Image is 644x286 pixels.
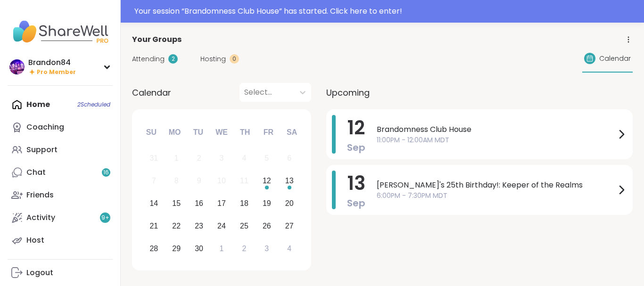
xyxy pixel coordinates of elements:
div: Tu [188,122,208,143]
div: Choose Saturday, September 27th, 2025 [279,216,299,236]
div: 16 [195,197,203,210]
div: Logout [26,268,53,278]
div: 20 [285,197,294,210]
div: Choose Tuesday, September 16th, 2025 [189,194,209,214]
div: 21 [149,220,158,232]
div: Choose Thursday, October 2nd, 2025 [234,238,255,259]
div: 2 [242,242,246,255]
div: Choose Tuesday, September 30th, 2025 [189,238,209,259]
div: Mo [164,122,185,143]
a: Host [8,229,113,252]
div: Choose Sunday, September 28th, 2025 [144,238,164,259]
div: Choose Thursday, September 25th, 2025 [234,216,255,236]
div: 19 [263,197,271,210]
div: Brandon84 [28,57,76,68]
span: Your Groups [132,34,182,45]
a: Friends [8,184,113,206]
a: Activity9+ [8,206,113,229]
div: 3 [220,152,224,164]
span: Attending [132,54,165,64]
span: Brandomness Club House [377,124,616,135]
div: Not available Wednesday, September 10th, 2025 [212,171,232,191]
div: Not available Sunday, August 31st, 2025 [144,148,164,169]
div: Not available Wednesday, September 3rd, 2025 [212,148,232,169]
div: 28 [149,242,158,255]
span: Pro Member [37,68,76,76]
span: Calendar [132,86,171,99]
div: Choose Friday, September 26th, 2025 [256,216,277,236]
div: We [211,122,232,143]
div: 14 [149,197,158,210]
div: Not available Tuesday, September 2nd, 2025 [189,148,209,169]
div: 3 [264,242,269,255]
div: 27 [285,220,294,232]
div: 23 [195,220,203,232]
div: 11 [240,174,248,187]
span: Sep [347,141,365,154]
div: 8 [174,174,179,187]
div: Not available Thursday, September 4th, 2025 [234,148,255,169]
span: 6:00PM - 7:30PM MDT [377,191,616,201]
div: Choose Wednesday, September 24th, 2025 [212,216,232,236]
div: 7 [152,174,156,187]
a: Logout [8,261,113,284]
div: Not available Sunday, September 7th, 2025 [144,171,164,191]
div: Fr [258,122,279,143]
div: Chat [26,167,46,178]
div: Friends [26,190,54,200]
div: Choose Saturday, October 4th, 2025 [279,238,299,259]
div: Sa [281,122,302,143]
div: Choose Sunday, September 14th, 2025 [144,194,164,214]
div: Not available Monday, September 8th, 2025 [166,171,187,191]
div: 29 [172,242,181,255]
div: 2 [197,152,201,164]
div: Choose Monday, September 15th, 2025 [166,194,187,214]
span: 12 [347,114,365,141]
div: 31 [149,152,158,164]
span: 9 + [101,214,109,222]
div: Coaching [26,122,64,132]
span: Upcoming [326,86,370,99]
img: Brandon84 [9,59,25,74]
span: Hosting [200,54,226,64]
div: Choose Friday, October 3rd, 2025 [256,238,277,259]
span: Sep [347,196,365,210]
div: 1 [220,242,224,255]
div: Choose Thursday, September 18th, 2025 [234,194,255,214]
div: Choose Wednesday, September 17th, 2025 [212,194,232,214]
span: 16 [103,169,109,177]
div: Host [26,235,44,245]
div: Not available Friday, September 5th, 2025 [256,148,277,169]
a: Chat16 [8,161,113,184]
div: Not available Tuesday, September 9th, 2025 [189,171,209,191]
div: 15 [172,197,181,210]
div: 17 [217,197,226,210]
div: Choose Friday, September 19th, 2025 [256,194,277,214]
div: month 2025-09 [142,147,300,260]
div: 2 [168,54,178,64]
div: Choose Monday, September 22nd, 2025 [166,216,187,236]
div: 12 [263,174,271,187]
span: 11:00PM - 12:00AM MDT [377,135,616,145]
div: 25 [240,220,248,232]
div: Support [26,145,58,155]
div: 30 [195,242,203,255]
div: Choose Monday, September 29th, 2025 [166,238,187,259]
div: 26 [263,220,271,232]
div: Not available Thursday, September 11th, 2025 [234,171,255,191]
div: 1 [174,152,179,164]
div: 22 [172,220,181,232]
div: Activity [26,212,55,223]
div: 6 [287,152,291,164]
div: 5 [264,152,269,164]
div: 4 [287,242,291,255]
div: Choose Sunday, September 21st, 2025 [144,216,164,236]
div: 0 [230,54,239,64]
div: 10 [217,174,226,187]
div: Not available Saturday, September 6th, 2025 [279,148,299,169]
img: ShareWell Nav Logo [8,15,113,48]
span: Calendar [599,54,631,64]
div: Your session “ Brandomness Club House ” has started. Click here to enter! [134,6,638,17]
div: Su [141,122,162,143]
div: 4 [242,152,246,164]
